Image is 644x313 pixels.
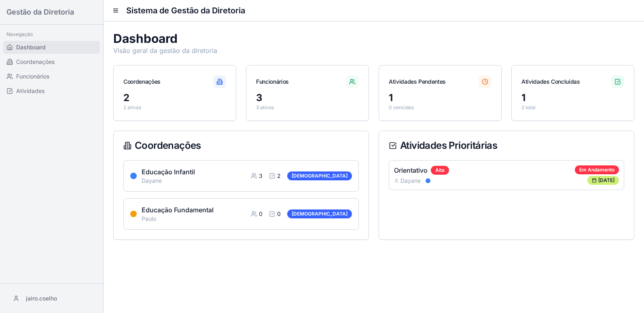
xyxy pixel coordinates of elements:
[26,294,57,302] span: jairo.coelho
[3,55,100,68] a: Coordenações
[3,41,100,54] a: Dashboard
[259,172,263,180] span: 3
[6,6,97,18] h2: Gestão da Diretoria
[389,91,491,104] div: 1
[394,165,428,175] h5: Orientativo
[521,78,580,86] div: Atividades Concluídas
[400,177,421,185] span: Dayane
[142,205,214,215] h4: Educação Fundamental
[256,91,359,104] div: 3
[16,87,44,95] span: Atividades
[16,58,55,66] span: Coordenações
[113,46,634,55] p: Visão geral da gestão da diretoria
[587,176,619,185] div: [DATE]
[6,290,97,307] button: jairo.coelho
[389,104,491,111] p: 0 vencidas
[256,104,359,111] p: 3 ativos
[123,141,359,150] div: Coordenações
[3,28,100,41] div: Navegação
[277,210,281,218] span: 0
[431,166,449,175] div: Alta
[521,91,624,104] div: 1
[575,165,619,174] div: Em Andamento
[113,31,634,46] h1: Dashboard
[126,5,245,16] h1: Sistema de Gestão da Diretoria
[142,167,195,177] h4: Educação Infantil
[287,209,352,218] div: [DEMOGRAPHIC_DATA]
[16,72,49,80] span: Funcionários
[256,78,289,86] div: Funcionários
[3,70,100,83] a: Funcionários
[277,172,281,180] span: 2
[142,215,214,223] p: Paulo
[3,85,100,97] a: Atividades
[389,141,624,150] div: Atividades Prioritárias
[389,78,446,86] div: Atividades Pendentes
[123,91,226,104] div: 2
[123,78,161,86] div: Coordenações
[16,43,46,51] span: Dashboard
[287,171,352,180] div: [DEMOGRAPHIC_DATA]
[142,177,195,185] p: Dayane
[259,210,263,218] span: 0
[123,104,226,111] p: 2 ativas
[521,104,624,111] p: 2 total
